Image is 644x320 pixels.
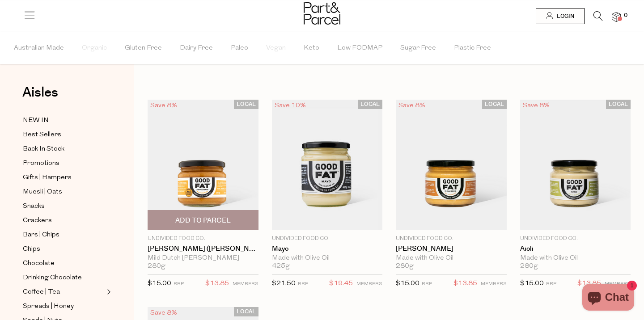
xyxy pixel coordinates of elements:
[298,282,308,286] small: RRP
[606,100,631,109] span: LOCAL
[453,278,477,290] span: $13.85
[520,245,631,253] a: Aioli
[337,33,382,64] span: Low FODMAP
[23,287,60,298] span: Coffee | Tea
[520,235,631,243] p: Undivided Food Co.
[396,100,428,112] div: Save 8%
[272,280,296,287] span: $21.50
[546,282,556,286] small: RRP
[520,254,631,262] div: Made with Olive Oil
[304,2,340,25] img: Part&Parcel
[231,33,248,64] span: Paleo
[148,210,258,230] button: Add To Parcel
[396,262,414,270] span: 280g
[23,301,104,312] a: Spreads | Honey
[400,33,436,64] span: Sugar Free
[329,278,353,290] span: $19.45
[148,254,258,262] div: Mild Dutch [PERSON_NAME]
[580,284,637,313] inbox-online-store-chat: Shopify online store chat
[205,278,229,290] span: $13.85
[148,100,258,230] img: Curry (Joppie) Mayo
[23,186,104,198] a: Muesli | Oats
[174,282,184,286] small: RRP
[23,115,104,126] a: NEW IN
[23,215,52,226] span: Crackers
[481,282,507,286] small: MEMBERS
[148,262,165,270] span: 280g
[14,33,64,64] span: Australian Made
[23,172,104,183] a: Gifts | Hampers
[23,144,64,155] span: Back In Stock
[304,33,319,64] span: Keto
[272,245,383,253] a: Mayo
[22,86,58,108] a: Aisles
[272,100,309,112] div: Save 10%
[520,280,544,287] span: $15.00
[234,100,258,109] span: LOCAL
[422,282,432,286] small: RRP
[148,235,258,243] p: Undivided Food Co.
[148,245,258,253] a: [PERSON_NAME] ([PERSON_NAME]) [PERSON_NAME]
[23,129,104,140] a: Best Sellers
[23,115,49,126] span: NEW IN
[23,301,74,312] span: Spreads | Honey
[396,235,507,243] p: Undivided Food Co.
[105,286,111,297] button: Expand/Collapse Coffee | Tea
[23,173,72,183] span: Gifts | Hampers
[148,307,180,319] div: Save 8%
[22,83,58,102] span: Aisles
[555,13,574,20] span: Login
[180,33,213,64] span: Dairy Free
[23,201,104,212] a: Snacks
[272,254,383,262] div: Made with Olive Oil
[23,273,82,283] span: Drinking Chocolate
[23,201,45,212] span: Snacks
[23,215,104,226] a: Crackers
[23,143,104,155] a: Back In Stock
[622,12,630,20] span: 0
[23,244,40,255] span: Chips
[175,216,231,225] span: Add To Parcel
[272,100,383,230] img: Mayo
[23,230,59,240] span: Bars | Chips
[536,8,585,24] a: Login
[82,33,107,64] span: Organic
[358,100,382,109] span: LOCAL
[520,262,538,270] span: 280g
[272,262,290,270] span: 425g
[482,100,507,109] span: LOCAL
[577,278,601,290] span: $13.85
[396,280,419,287] span: $15.00
[23,286,104,298] a: Coffee | Tea
[356,282,382,286] small: MEMBERS
[605,282,631,286] small: MEMBERS
[23,158,104,169] a: Promotions
[23,272,104,283] a: Drinking Chocolate
[23,158,59,169] span: Promotions
[148,100,180,112] div: Save 8%
[396,245,507,253] a: [PERSON_NAME]
[520,100,552,112] div: Save 8%
[234,307,258,316] span: LOCAL
[233,282,258,286] small: MEMBERS
[23,130,61,140] span: Best Sellers
[23,244,104,255] a: Chips
[520,100,631,230] img: Aioli
[266,33,286,64] span: Vegan
[396,254,507,262] div: Made with Olive Oil
[23,258,104,269] a: Chocolate
[125,33,162,64] span: Gluten Free
[23,187,62,198] span: Muesli | Oats
[23,258,55,269] span: Chocolate
[23,229,104,240] a: Bars | Chips
[396,100,507,230] img: Chilli Mayo
[454,33,491,64] span: Plastic Free
[612,12,621,21] a: 0
[272,235,383,243] p: Undivided Food Co.
[148,280,171,287] span: $15.00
